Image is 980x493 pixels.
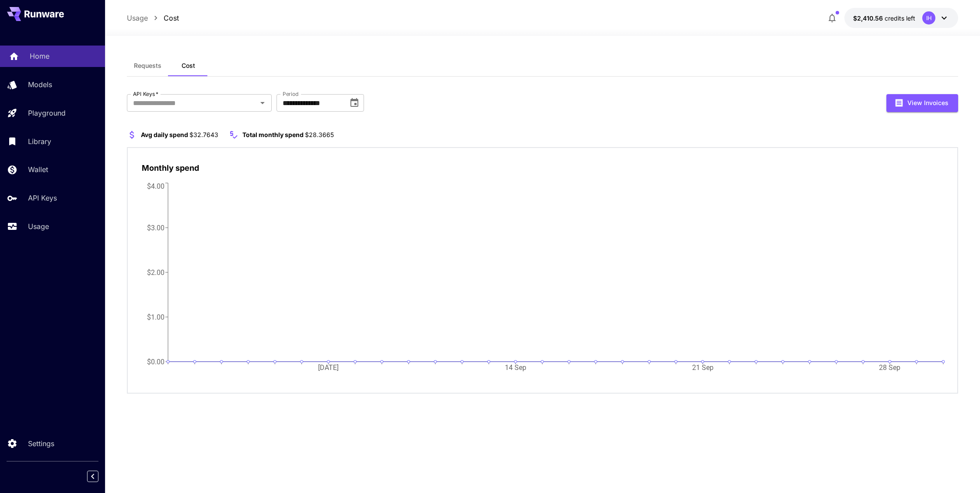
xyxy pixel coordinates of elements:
[182,62,195,70] span: Cost
[318,363,339,372] tspan: [DATE]
[133,90,158,98] label: API Keys
[853,14,915,23] div: $2,410.55674
[147,182,164,190] tspan: $4.00
[142,162,199,174] p: Monthly spend
[922,11,935,25] div: IH
[87,471,98,482] button: Collapse sidebar
[28,164,48,175] p: Wallet
[28,79,52,90] p: Models
[692,363,714,372] tspan: 21 Sep
[885,14,915,22] span: credits left
[127,13,148,23] a: Usage
[30,51,49,61] p: Home
[189,131,218,138] span: $32.7643
[28,193,57,203] p: API Keys
[134,62,161,70] span: Requests
[147,357,164,366] tspan: $0.00
[147,313,164,321] tspan: $1.00
[127,13,179,23] nav: breadcrumb
[147,268,164,276] tspan: $2.00
[28,136,51,147] p: Library
[283,90,299,98] label: Period
[164,13,179,23] a: Cost
[305,131,334,138] span: $28.3665
[28,221,49,232] p: Usage
[879,363,900,372] tspan: 28 Sep
[94,468,105,484] div: Collapse sidebar
[256,97,269,109] button: Open
[886,98,958,106] a: View Invoices
[853,14,885,22] span: $2,410.56
[505,363,526,372] tspan: 14 Sep
[346,94,363,112] button: Choose date, selected date is Sep 30, 2025
[242,131,304,138] span: Total monthly spend
[141,131,188,138] span: Avg daily spend
[886,94,958,112] button: View Invoices
[28,108,66,118] p: Playground
[28,438,54,449] p: Settings
[147,223,164,232] tspan: $3.00
[936,451,980,493] iframe: Chat Widget
[844,8,958,28] button: $2,410.55674IH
